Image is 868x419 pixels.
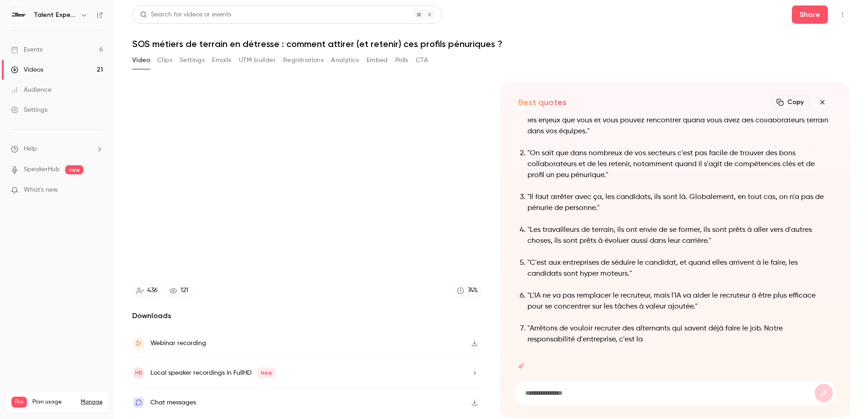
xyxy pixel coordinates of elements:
[395,53,408,68] button: Polls
[453,284,482,297] a: 74%
[132,284,162,297] a: 436
[772,95,810,110] button: Copy
[81,398,103,406] a: Manage
[527,148,832,181] p: "On sait que dans nombreux de vos secteurs c'est pas facile de trouver des bons collaborateurs et...
[11,65,43,74] div: Videos
[132,310,482,321] h2: Downloads
[11,45,42,54] div: Events
[212,53,231,68] button: Emails
[518,97,567,108] h2: Best quotes
[283,53,324,68] button: Registrations
[132,53,150,68] button: Video
[527,225,832,246] p: "Les travailleurs de terrain, ils ont envie de se former, ils sont prêts à aller vers d'autres ch...
[11,85,52,94] div: Audience
[165,284,192,297] a: 121
[239,53,276,68] button: UTM builder
[11,105,47,115] div: Settings
[150,367,276,378] div: Local speaker recordings in FullHD
[527,290,832,312] p: "L'IA ne va pas remplacer le recruteur, mais l'IA va aider le recruteur à être plus efficace pour...
[92,186,103,194] iframe: Noticeable Trigger
[331,53,359,68] button: Analytics
[11,397,27,408] span: Pro
[132,38,850,49] h1: SOS métiers de terrain en détresse : comment attirer (et retenir) ces profils pénuriques ?
[416,53,428,68] button: CTA
[32,398,75,406] span: Plan usage
[468,286,478,295] div: 74 %
[11,8,26,22] img: Talent Experience Masterclass
[527,192,832,214] p: "Il faut arrêter avec ça, les candidats, ils sont là. Globalement, en tout cas, on n'a pas de pén...
[24,165,60,174] a: SpeakerHub
[527,323,832,345] p: "Arrêtons de vouloir recruter des alternants qui savent déjà faire le job. Notre responsabilité d...
[157,53,172,68] button: Clips
[65,165,83,174] span: new
[150,397,196,408] div: Chat messages
[34,10,77,20] h6: Talent Experience Masterclass
[24,185,58,195] span: What's new
[792,5,828,24] button: Share
[527,104,832,137] p: "On est vraiment spécialisé thématiser les master classes cette année pour se centrer sur les enj...
[147,286,158,295] div: 436
[150,338,206,349] div: Webinar recording
[367,53,388,68] button: Embed
[24,144,37,154] span: Help
[835,7,850,22] button: Top Bar Actions
[140,10,231,20] div: Search for videos or events
[181,286,188,295] div: 121
[11,144,103,154] li: help-dropdown-opener
[180,53,205,68] button: Settings
[257,367,276,378] span: New
[527,257,832,279] p: "C'est aux entreprises de séduire le candidat, et quand elles arrivent à le faire, les candidats ...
